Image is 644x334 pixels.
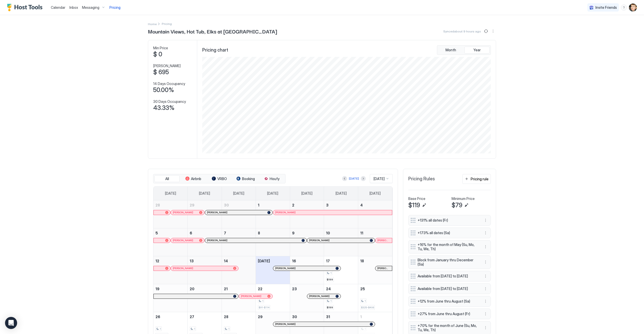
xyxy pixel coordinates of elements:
div: [PERSON_NAME] [207,211,270,214]
span: 3 [326,203,329,207]
div: +16% for the month of May (Su, Mo, Tu, We, Th) menu [408,240,491,254]
span: Minimum Price [452,196,475,201]
td: October 20, 2025 [188,284,222,312]
div: [PERSON_NAME] [275,267,339,270]
span: $79 [452,201,462,209]
a: October 16, 2025 [290,256,324,266]
a: October 30, 2025 [290,312,324,321]
a: September 30, 2025 [222,200,256,210]
a: October 7, 2025 [222,228,256,238]
div: menu [482,273,489,279]
span: 25 [360,287,365,291]
span: Month [446,48,456,52]
a: October 2, 2025 [290,200,324,210]
a: Host Tools Logo [7,4,45,11]
a: October 8, 2025 [256,228,290,238]
a: November 1, 2025 [358,312,392,321]
a: Sunday [160,187,181,200]
td: October 2, 2025 [290,200,324,228]
a: October 26, 2025 [153,312,187,321]
div: menu [490,28,496,34]
span: 13 [190,259,194,263]
span: [PERSON_NAME] [173,267,193,270]
div: tab-group [437,45,491,55]
span: 31 [326,315,330,319]
div: +173% all dates (Sa) menu [408,228,491,238]
span: Airbnb [191,177,201,181]
button: Houfy [259,175,284,182]
span: 10 [326,231,330,235]
div: Block from January thru December (Sa) menu [408,256,491,269]
span: [DATE] [370,191,381,196]
div: Open Intercom Messenger [5,317,17,329]
span: [DATE] [165,191,176,196]
td: October 9, 2025 [290,228,324,256]
td: October 13, 2025 [188,256,222,284]
div: [PERSON_NAME] [275,322,373,326]
span: [PERSON_NAME] [377,267,390,270]
span: Calendar [51,5,65,10]
span: $325-$406 [361,306,374,309]
button: Pricing rule [462,174,491,184]
span: $91-$114 [259,306,269,309]
span: Synced about 9 hours ago [443,29,481,33]
a: Inbox [69,5,78,10]
td: October 17, 2025 [324,256,358,284]
span: Available from [DATE] to [DATE] [418,286,477,291]
div: menu [482,325,489,331]
span: Min Price [153,46,168,50]
span: 1 [194,327,195,330]
div: [PERSON_NAME] [309,239,373,242]
div: menu [482,217,489,223]
button: More options [482,286,489,292]
span: 16 [292,259,296,263]
span: 1 [262,299,263,303]
span: [PERSON_NAME] [377,239,390,242]
span: $119 [408,201,420,209]
span: VRBO [217,177,227,181]
div: +131% all dates (Fr) menu [408,215,491,226]
span: 30 [224,203,229,207]
span: 43.33% [153,104,175,112]
span: 17 [326,259,330,263]
span: 14 Days Occupancy [153,81,185,86]
span: All [165,177,169,181]
span: Booking [242,177,255,181]
button: More options [482,325,489,331]
a: October 21, 2025 [222,284,256,294]
span: 24 [326,287,331,291]
td: September 29, 2025 [188,200,222,228]
a: October 9, 2025 [290,228,324,238]
button: More options [482,244,489,250]
div: menu [482,298,489,304]
td: September 30, 2025 [222,200,256,228]
span: 9 [292,231,295,235]
span: [DATE] [199,191,210,196]
span: [DATE] [233,191,244,196]
button: More options [482,259,489,265]
td: October 3, 2025 [324,200,358,228]
a: Thursday [296,187,317,200]
span: 18 [360,259,364,263]
span: Mountain Views, Hot Tub, Elks at [GEOGRAPHIC_DATA] [148,27,277,35]
span: 12 [155,259,159,263]
a: Wednesday [262,187,283,200]
span: [PERSON_NAME] [173,211,193,214]
a: September 29, 2025 [188,200,222,210]
a: October 23, 2025 [290,284,324,294]
a: October 5, 2025 [153,228,187,238]
span: 1 [228,327,229,330]
a: October 17, 2025 [324,256,358,266]
a: Friday [331,187,352,200]
a: October 15, 2025 [256,256,290,266]
span: 27 [190,315,194,319]
span: Breadcrumb [162,22,172,26]
a: October 29, 2025 [256,312,290,321]
span: 20 [190,287,194,291]
a: October 12, 2025 [153,256,187,266]
span: [PERSON_NAME] [309,239,330,242]
td: October 24, 2025 [324,284,358,312]
span: [PERSON_NAME] [309,295,330,298]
